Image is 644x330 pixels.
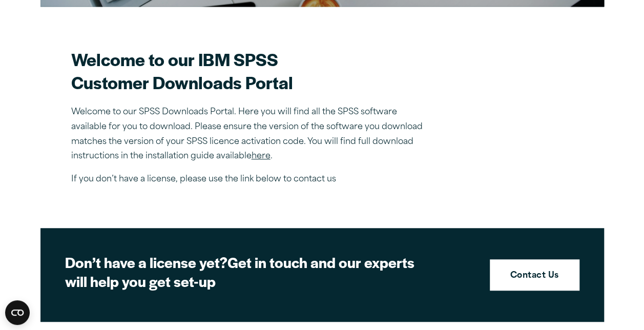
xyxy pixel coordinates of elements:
strong: Don’t have a license yet? [65,252,227,272]
a: here [252,152,271,160]
p: If you don’t have a license, please use the link below to contact us [71,172,430,187]
button: Open CMP widget [5,300,30,325]
h2: Welcome to our IBM SPSS Customer Downloads Portal [71,48,430,94]
p: Welcome to our SPSS Downloads Portal. Here you will find all the SPSS software available for you ... [71,105,430,164]
a: Contact Us [490,259,579,291]
h2: Get in touch and our experts will help you get set-up [65,253,424,291]
strong: Contact Us [510,270,559,283]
